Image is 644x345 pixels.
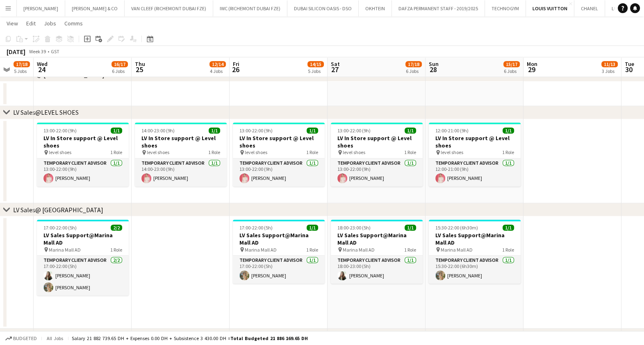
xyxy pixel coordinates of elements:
[404,247,416,253] span: 1 Role
[429,123,521,186] app-job-card: 12:00-21:00 (9h)1/1LV In Store support @ Level shoes level shoes1 RoleTemporary Client Advisor1/1...
[13,331,115,339] div: LV SALES @[GEOGRAPHIC_DATA] AD
[435,225,478,231] span: 15:30-22:00 (6h30m)
[14,68,30,74] div: 5 Jobs
[49,247,81,253] span: Marina Mall AD
[37,256,129,295] app-card-role: Temporary Client Advisor2/217:00-22:00 (5h)[PERSON_NAME][PERSON_NAME]
[233,60,239,68] span: Fri
[4,334,38,343] button: Budgeted
[135,134,227,149] h3: LV In Store support @ Level shoes
[527,60,537,68] span: Mon
[17,0,65,16] button: [PERSON_NAME]
[37,60,48,68] span: Wed
[233,123,325,186] app-job-card: 13:00-22:00 (9h)1/1LV In Store support @ Level shoes level shoes1 RoleTemporary Client Advisor1/1...
[359,0,392,16] button: OKHTEIN
[331,220,423,284] app-job-card: 18:00-23:00 (5h)1/1LV Sales Support@Marina Mall AD Marina Mall AD1 RoleTemporary Client Advisor1/...
[503,61,520,67] span: 15/17
[245,149,267,155] span: level shoes
[330,65,340,74] span: 27
[441,247,473,253] span: Marina Mall AD
[37,134,129,149] h3: LV In Store support @ Level shoes
[428,65,439,74] span: 28
[209,127,220,134] span: 1/1
[26,20,36,27] span: Edit
[41,18,59,29] a: Jobs
[135,123,227,186] div: 14:00-23:00 (9h)1/1LV In Store support @ Level shoes level shoes1 RoleTemporary Client Advisor1/1...
[208,149,220,155] span: 1 Role
[307,61,324,67] span: 14/15
[112,68,127,74] div: 6 Jobs
[135,60,145,68] span: Thu
[239,225,273,231] span: 17:00-22:00 (5h)
[337,127,371,134] span: 13:00-22:00 (9h)
[110,247,122,253] span: 1 Role
[405,61,422,67] span: 17/18
[213,0,287,16] button: IWC (RICHEMONT DUBAI FZE)
[37,232,129,246] h3: LV Sales Support@Marina Mall AD
[233,256,325,284] app-card-role: Temporary Client Advisor1/117:00-22:00 (5h)[PERSON_NAME]
[111,225,122,231] span: 2/2
[343,247,375,253] span: Marina Mall AD
[503,127,514,134] span: 1/1
[23,18,39,29] a: Edit
[37,220,129,295] div: 17:00-22:00 (5h)2/2LV Sales Support@Marina Mall AD Marina Mall AD1 RoleTemporary Client Advisor2/...
[64,20,83,27] span: Comms
[112,61,128,67] span: 16/17
[625,60,634,68] span: Tue
[331,123,423,186] div: 13:00-22:00 (9h)1/1LV In Store support @ Level shoes level shoes1 RoleTemporary Client Advisor1/1...
[429,220,521,284] div: 15:30-22:00 (6h30m)1/1LV Sales Support@Marina Mall AD Marina Mall AD1 RoleTemporary Client Adviso...
[27,48,48,54] span: Week 39
[210,68,225,74] div: 4 Jobs
[331,60,340,68] span: Sat
[331,256,423,284] app-card-role: Temporary Client Advisor1/118:00-23:00 (5h)[PERSON_NAME]
[13,206,103,214] div: LV Sales@ [GEOGRAPHIC_DATA]
[435,127,469,134] span: 12:00-21:00 (9h)
[209,61,226,67] span: 12/14
[343,149,365,155] span: level shoes
[308,68,323,74] div: 5 Jobs
[307,127,318,134] span: 1/1
[65,0,125,16] button: [PERSON_NAME] & CO
[7,20,18,27] span: View
[13,336,37,341] span: Budgeted
[331,232,423,246] h3: LV Sales Support@Marina Mall AD
[147,149,169,155] span: level shoes
[502,149,514,155] span: 1 Role
[245,247,277,253] span: Marina Mall AD
[504,68,519,74] div: 6 Jobs
[574,0,605,16] button: CHANEL
[125,0,213,16] button: VAN CLEEF (RICHEMONT DUBAI FZE)
[233,159,325,186] app-card-role: Temporary Client Advisor1/113:00-22:00 (9h)[PERSON_NAME]
[239,127,273,134] span: 13:00-22:00 (9h)
[3,18,21,29] a: View
[429,256,521,284] app-card-role: Temporary Client Advisor1/115:30-22:00 (6h30m)[PERSON_NAME]
[51,48,59,54] div: GST
[503,225,514,231] span: 1/1
[405,127,416,134] span: 1/1
[601,61,618,67] span: 11/13
[233,220,325,284] div: 17:00-22:00 (5h)1/1LV Sales Support@Marina Mall AD Marina Mall AD1 RoleTemporary Client Advisor1/...
[72,335,308,341] div: Salary 21 882 739.65 DH + Expenses 0.00 DH + Subsistence 3 430.00 DH =
[44,20,56,27] span: Jobs
[135,159,227,186] app-card-role: Temporary Client Advisor1/114:00-23:00 (9h)[PERSON_NAME]
[7,48,25,56] div: [DATE]
[406,68,421,74] div: 6 Jobs
[306,149,318,155] span: 1 Role
[331,159,423,186] app-card-role: Temporary Client Advisor1/113:00-22:00 (9h)[PERSON_NAME]
[49,149,71,155] span: level shoes
[37,159,129,186] app-card-role: Temporary Client Advisor1/113:00-22:00 (9h)[PERSON_NAME]
[37,123,129,186] app-job-card: 13:00-22:00 (9h)1/1LV In Store support @ Level shoes level shoes1 RoleTemporary Client Advisor1/1...
[429,60,439,68] span: Sun
[624,65,634,74] span: 30
[429,134,521,149] h3: LV In Store support @ Level shoes
[337,225,371,231] span: 18:00-23:00 (5h)
[141,127,175,134] span: 14:00-23:00 (9h)
[36,65,48,74] span: 24
[429,159,521,186] app-card-role: Temporary Client Advisor1/112:00-21:00 (9h)[PERSON_NAME]
[502,247,514,253] span: 1 Role
[441,149,463,155] span: level shoes
[602,68,617,74] div: 3 Jobs
[429,232,521,246] h3: LV Sales Support@Marina Mall AD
